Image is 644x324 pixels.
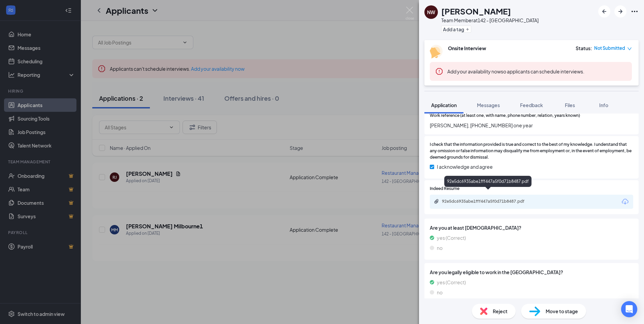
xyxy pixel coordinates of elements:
[431,102,457,108] span: Application
[437,163,493,170] span: I acknowledge and agree
[430,122,633,129] span: [PERSON_NAME], [PHONE_NUMBER] one year
[594,45,625,52] span: Not Submitted
[600,7,608,15] svg: ArrowLeftNew
[576,45,592,52] div: Status :
[430,224,633,231] span: Are you at least [DEMOGRAPHIC_DATA]?
[441,26,471,33] button: PlusAdd a tag
[477,102,500,108] span: Messages
[598,5,610,18] button: ArrowLeftNew
[437,244,443,252] span: no
[437,289,443,296] span: no
[546,307,578,315] span: Move to stage
[444,176,532,187] div: 92e5dc6935abe1fff447a5f0d71b8487.pdf
[599,102,608,108] span: Info
[520,102,543,108] span: Feedback
[614,5,626,18] button: ArrowRight
[616,7,624,15] svg: ArrowRight
[430,141,633,161] span: I check that the information provided is true and correct to the best of my knowledge. I understa...
[442,199,536,204] div: 92e5dc6935abe1fff447a5f0d71b8487.pdf
[434,199,439,204] svg: Paperclip
[465,27,470,31] svg: Plus
[627,46,632,51] span: down
[427,9,435,15] div: NW
[441,17,539,24] div: Team Member at 142 - [GEOGRAPHIC_DATA]
[631,7,639,15] svg: Ellipses
[621,198,629,206] svg: Download
[448,45,486,51] b: Onsite Interview
[434,199,543,205] a: Paperclip92e5dc6935abe1fff447a5f0d71b8487.pdf
[435,67,443,75] svg: Error
[430,186,459,192] span: Indeed Resume
[621,301,637,317] div: Open Intercom Messenger
[437,234,466,241] span: yes (Correct)
[437,279,466,286] span: yes (Correct)
[430,112,580,119] span: Work reference (at least one, with name, phone number, relation, years known)
[565,102,575,108] span: Files
[430,268,633,276] span: Are you legally eligible to work in the [GEOGRAPHIC_DATA]?
[447,68,584,74] span: so applicants can schedule interviews.
[441,5,511,17] h1: [PERSON_NAME]
[493,307,508,315] span: Reject
[447,68,501,75] button: Add your availability now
